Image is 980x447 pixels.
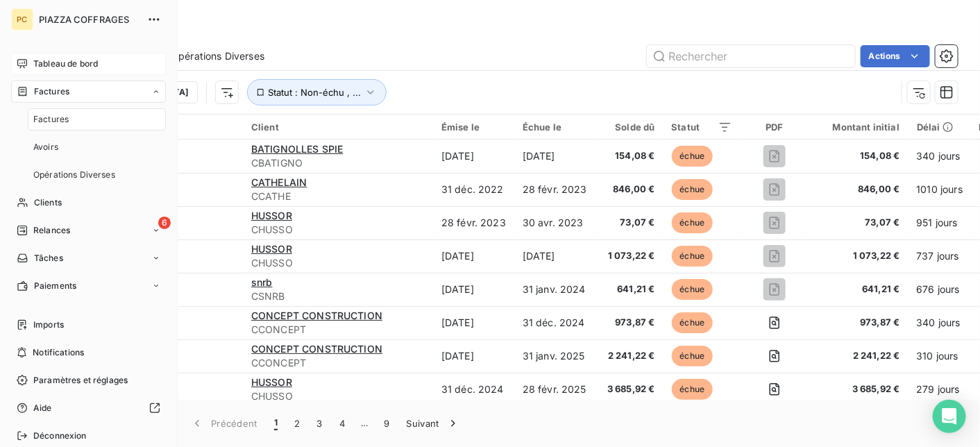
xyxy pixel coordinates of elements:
[268,87,361,98] span: Statut : Non-échu , ...
[909,206,972,239] td: 951 jours
[604,216,655,230] span: 73,07 €
[672,312,713,333] span: échue
[11,8,33,31] div: PC
[182,409,266,438] button: Précédent
[398,409,468,438] button: Suivant
[251,389,425,403] span: CHUSSO
[433,206,514,239] td: 28 févr. 2023
[247,79,387,106] button: Statut : Non-échu , ...
[331,409,353,438] button: 4
[672,379,713,400] span: échue
[514,306,595,339] td: 31 déc. 2024
[433,306,514,339] td: [DATE]
[375,409,398,438] button: 9
[34,196,62,209] span: Clients
[251,243,292,255] span: HUSSOR
[33,224,70,237] span: Relances
[286,409,308,438] button: 2
[816,183,899,196] span: 846,00 €
[33,58,98,70] span: Tableau de bord
[251,289,425,303] span: CSNRB
[909,306,972,339] td: 340 jours
[672,346,713,366] span: échue
[933,400,966,433] div: Open Intercom Messenger
[251,189,425,203] span: CCATHE
[266,409,286,438] button: 1
[816,216,899,230] span: 73,07 €
[514,173,595,206] td: 28 févr. 2023
[433,339,514,373] td: [DATE]
[604,382,655,396] span: 3 685,92 €
[251,156,425,170] span: CBATIGNO
[514,140,595,173] td: [DATE]
[171,49,264,63] span: Opérations Diverses
[251,356,425,370] span: CCONCEPT
[251,310,382,321] span: CONCEPT CONSTRUCTION
[816,382,899,396] span: 3 685,92 €
[909,373,972,406] td: 279 jours
[433,273,514,306] td: [DATE]
[251,210,292,221] span: HUSSOR
[816,121,899,133] div: Montant initial
[33,430,87,442] span: Déconnexion
[34,85,69,98] span: Factures
[251,376,292,388] span: HUSSOR
[861,45,930,67] button: Actions
[33,141,58,153] span: Avoirs
[672,246,713,267] span: échue
[816,282,899,296] span: 641,21 €
[353,412,375,435] span: …
[672,179,713,200] span: échue
[34,252,63,264] span: Tâches
[11,397,166,419] a: Aide
[33,113,69,126] span: Factures
[604,183,655,196] span: 846,00 €
[604,249,655,263] span: 1 073,22 €
[251,276,273,288] span: snrb
[514,206,595,239] td: 30 avr. 2023
[909,339,972,373] td: 310 jours
[672,146,713,167] span: échue
[604,349,655,363] span: 2 241,22 €
[816,149,899,163] span: 154,08 €
[441,121,506,133] div: Émise le
[514,339,595,373] td: 31 janv. 2025
[433,140,514,173] td: [DATE]
[816,316,899,330] span: 973,87 €
[514,239,595,273] td: [DATE]
[33,346,84,359] span: Notifications
[523,121,587,133] div: Échue le
[433,239,514,273] td: [DATE]
[749,121,800,133] div: PDF
[604,316,655,330] span: 973,87 €
[309,409,331,438] button: 3
[433,173,514,206] td: 31 déc. 2022
[604,149,655,163] span: 154,08 €
[917,121,963,133] div: Délai
[604,282,655,296] span: 641,21 €
[909,273,972,306] td: 676 jours
[251,323,425,337] span: CCONCEPT
[33,319,64,331] span: Imports
[514,273,595,306] td: 31 janv. 2024
[33,402,52,414] span: Aide
[433,373,514,406] td: 31 déc. 2024
[251,121,425,133] div: Client
[158,217,171,229] span: 6
[647,45,855,67] input: Rechercher
[34,280,76,292] span: Paiements
[604,121,655,133] div: Solde dû
[251,143,343,155] span: BATIGNOLLES SPIE
[251,176,307,188] span: CATHELAIN
[909,140,972,173] td: 340 jours
[672,279,713,300] span: échue
[251,343,382,355] span: CONCEPT CONSTRUCTION
[816,349,899,363] span: 2 241,22 €
[251,256,425,270] span: CHUSSO
[33,169,115,181] span: Opérations Diverses
[251,223,425,237] span: CHUSSO
[909,239,972,273] td: 737 jours
[672,121,732,133] div: Statut
[672,212,713,233] span: échue
[816,249,899,263] span: 1 073,22 €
